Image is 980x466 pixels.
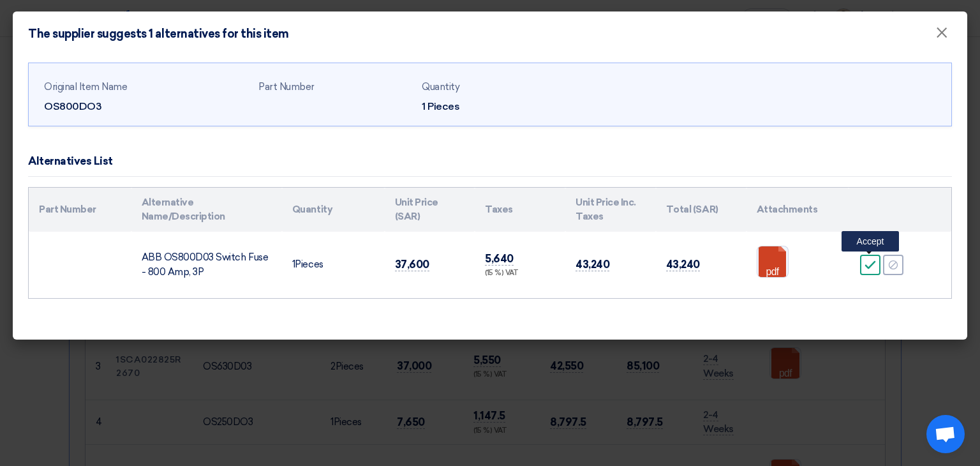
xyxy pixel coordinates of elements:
h4: The supplier suggests 1 alternatives for this item [28,27,289,41]
div: Part Number [258,80,412,94]
th: Unit Price Inc. Taxes [565,188,656,232]
div: 1 Pieces [422,99,575,114]
span: 37,600 [395,258,429,271]
td: ABB OS800D03 Switch Fuse - 800 Amp, 3P [131,232,282,298]
span: 43,240 [666,258,700,271]
span: 1 [292,259,295,270]
th: Quantity [282,188,385,232]
th: Part Number [29,188,131,232]
div: Accept [842,231,899,252]
th: Total (SAR) [656,188,746,232]
span: 43,240 [575,258,609,271]
div: Open chat [926,415,965,453]
th: Taxes [475,188,565,232]
div: Alternatives List [28,153,113,170]
td: Pieces [282,232,385,298]
span: 5,640 [485,252,514,266]
div: OS800DO3 [44,99,248,114]
th: Unit Price (SAR) [385,188,475,232]
span: × [935,23,948,49]
div: Quantity [422,80,575,94]
th: Attachments [746,188,849,232]
div: (15 %) VAT [485,268,555,279]
button: Close [925,20,958,46]
th: Alternative Name/Description [131,188,282,232]
a: OSD_1759083375759.pdf [757,246,859,323]
div: Original Item Name [44,80,248,94]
